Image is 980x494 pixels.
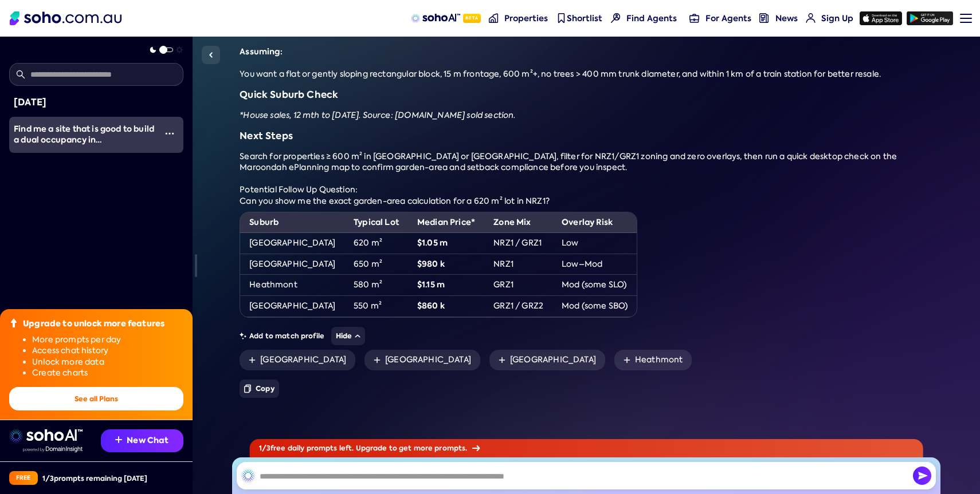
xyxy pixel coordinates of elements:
span: You want a flat or gently sloping rectangular block, 15 m frontage, 600 m²+, no trees > 400 mm tr... [240,69,881,79]
div: Can you show me the exact garden-area calculation for a 620 m² lot in NRZ1? [240,196,933,207]
div: Upgrade to unlock more features [23,318,164,330]
span: Shortlist [567,13,602,24]
div: 1 / 3 prompts remaining [DATE] [42,473,147,483]
button: See all Plans [9,387,183,410]
td: 650 m² [344,254,408,275]
button: Send [913,467,931,485]
td: GRZ1 / GRZ2 [484,295,552,317]
h3: Quick Suburb Check [240,89,933,101]
span: Sign Up [821,13,853,24]
li: Unlock more data [32,357,183,368]
td: NRZ1 / GRZ1 [484,233,552,254]
span: Find Agents [626,13,677,24]
td: Low [552,233,637,254]
th: Suburb [240,212,344,233]
img: google-play icon [907,11,953,25]
img: Send icon [913,467,931,485]
img: Recommendation icon [115,436,122,443]
img: Copy icon [244,384,251,393]
em: *House sales, 12 mth to [DATE]. Source: [DOMAIN_NAME] sold section. [240,110,515,120]
img: Data provided by Domain Insight [23,446,83,452]
img: Sidebar toggle icon [204,48,218,62]
a: [GEOGRAPHIC_DATA] [364,350,480,370]
span: News [775,13,798,24]
span: Find me a site that is good to build a dual occupancy in [GEOGRAPHIC_DATA] council area [14,123,154,168]
a: [GEOGRAPHIC_DATA] [240,350,355,370]
a: Heathmont [614,350,692,370]
img: SohoAI logo black [241,469,255,483]
button: Hide [331,327,365,346]
td: 580 m² [344,275,408,296]
td: Heathmont [240,275,344,296]
span: For Agents [705,13,751,24]
img: More icon [165,129,174,138]
img: shortlist-nav icon [556,13,566,23]
th: Zone Mix [484,212,552,233]
div: [DATE] [14,95,179,110]
td: [GEOGRAPHIC_DATA] [240,254,344,275]
img: Upgrade icon [9,318,18,327]
td: 620 m² [344,233,408,254]
strong: $1.15 m [417,279,445,290]
strong: $860 k [417,300,445,311]
button: New Chat [101,429,183,452]
td: Low–Mod [552,254,637,275]
td: [GEOGRAPHIC_DATA] [240,233,344,254]
img: sohoai logo [9,429,83,443]
div: Find me a site that is good to build a dual occupancy in maroondah council area [14,124,156,146]
li: Create charts [32,367,183,379]
img: Arrow icon [472,445,480,451]
img: Soho Logo [10,11,121,25]
img: for-agents-nav icon [806,13,816,23]
a: [GEOGRAPHIC_DATA] [489,350,605,370]
img: properties-nav icon [489,13,499,23]
h3: Next Steps [240,131,933,142]
strong: $980 k [417,258,445,270]
li: Access chat history [32,345,183,357]
li: More prompts per day [32,334,183,346]
span: Potential Follow Up Question: [240,184,358,195]
img: Find agents icon [611,13,621,23]
td: [GEOGRAPHIC_DATA] [240,295,344,317]
td: Mod (some SBO) [552,295,637,317]
strong: $1.05 m [417,237,448,248]
img: news-nav icon [759,13,769,23]
td: 550 m² [344,295,408,317]
span: Beta [463,14,481,23]
div: Free [9,471,38,485]
img: sohoAI logo [411,14,460,23]
span: Properties [504,13,548,24]
img: for-agents-nav icon [689,13,699,23]
div: Add to match profile [240,327,933,346]
a: Find me a site that is good to build a dual occupancy in [GEOGRAPHIC_DATA] council area [9,117,156,153]
h4: Assuming: [240,46,933,58]
td: GRZ1 [484,275,552,296]
span: Search for properties ≥ 600 m² in [GEOGRAPHIC_DATA] or [GEOGRAPHIC_DATA], filter for NRZ1/GRZ1 zo... [240,151,897,173]
div: 1 / 3 free daily prompts left. Upgrade to get more prompts. [250,439,923,457]
button: Copy [240,380,279,398]
th: Overlay Risk [552,212,637,233]
td: Mod (some SLO) [552,275,637,296]
img: app-store icon [860,11,902,25]
th: Typical Lot [344,212,408,233]
th: Median Price* [408,212,484,233]
td: NRZ1 [484,254,552,275]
